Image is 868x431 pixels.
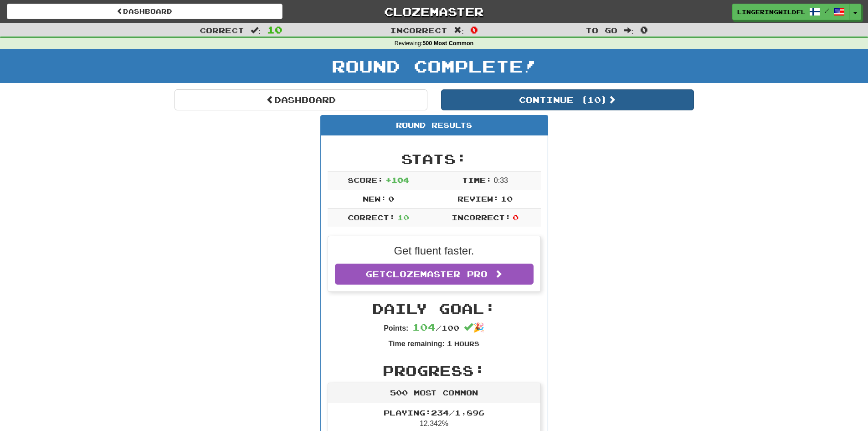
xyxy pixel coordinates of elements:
span: 10 [397,213,409,222]
span: : [454,26,464,34]
a: Clozemaster [296,4,572,20]
span: Correct [200,26,244,35]
h1: Round Complete! [3,57,865,75]
h2: Progress: [328,363,541,378]
span: 0 [388,194,394,203]
span: Review: [457,194,499,203]
span: + 104 [385,176,409,184]
h2: Daily Goal: [328,301,541,316]
span: 0 [513,213,519,222]
small: Hours [454,340,479,348]
span: 104 [412,322,436,332]
span: 10 [267,24,282,35]
span: To go [586,26,617,35]
span: 🎉 [464,322,484,332]
a: Dashboard [7,4,282,19]
div: Round Results [321,115,548,135]
h2: Stats: [328,151,541,166]
span: 0 : 33 [494,177,508,184]
a: GetClozemaster Pro [335,264,534,285]
span: : [251,26,261,34]
span: / 100 [412,323,459,332]
span: Playing: 234 / 1,896 [384,408,484,417]
span: : [624,26,634,34]
span: 0 [470,24,478,35]
strong: 500 Most Common [422,40,473,47]
a: Dashboard [175,89,427,110]
strong: Points: [384,324,408,332]
span: Score: [348,176,383,184]
p: Get fluent faster. [335,243,534,259]
span: Correct: [348,213,395,222]
a: LingeringWildflower4641 / [732,4,850,20]
span: Incorrect [390,26,447,35]
strong: Time remaining: [389,340,445,348]
span: 1 [447,339,452,348]
div: 500 Most Common [328,383,540,403]
span: 0 [640,24,648,35]
button: Continue (10) [441,89,694,110]
span: LingeringWildflower4641 [737,8,805,16]
span: 10 [501,194,513,203]
span: Clozemaster Pro [386,269,488,279]
span: New: [363,194,386,203]
span: / [825,7,829,14]
span: Incorrect: [452,213,511,222]
span: Time: [462,176,492,184]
